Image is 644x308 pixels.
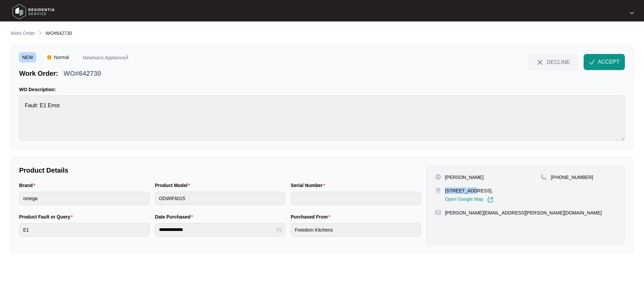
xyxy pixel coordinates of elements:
input: Brand [19,192,150,205]
img: map-pin [435,209,441,215]
input: Purchased From [291,223,421,237]
p: Work Order [11,30,35,37]
p: Work Order: [19,69,58,78]
img: Link-External [487,197,493,203]
input: Serial Number [291,192,421,205]
input: Product Fault or Query [19,223,150,237]
button: check-IconACCEPT [584,54,625,70]
label: Purchased From [291,213,333,220]
p: [PERSON_NAME][EMAIL_ADDRESS][PERSON_NAME][DOMAIN_NAME] [445,209,602,216]
img: dropdown arrow [630,11,634,15]
label: Date Purchased [155,213,196,220]
a: Work Order [9,30,36,37]
p: [PERSON_NAME] [445,174,484,181]
img: close-Icon [536,58,544,66]
p: [STREET_ADDRESS], [445,187,493,194]
p: Product Details [19,166,421,175]
span: DECLINE [547,58,570,66]
img: map-pin [541,174,547,180]
a: Open Google Map [445,197,493,203]
img: chevron-right [38,30,43,36]
img: user-pin [435,174,441,180]
span: WO#642730 [46,30,72,36]
label: Brand [19,182,38,189]
button: close-IconDECLINE [528,54,578,70]
label: Serial Number [291,182,328,189]
p: Newmans ApplianceÂ [83,55,128,62]
label: Product Model [155,182,193,189]
input: Product Model [155,192,285,205]
span: NEW [19,52,36,62]
input: Date Purchased [159,226,275,233]
p: WO Description: [19,86,625,93]
p: [PHONE_NUMBER] [551,174,593,181]
p: WO#642730 [63,69,101,78]
span: Normal [51,52,72,62]
img: check-Icon [589,59,595,65]
textarea: Fault: E1 Error. [19,96,625,141]
img: map-pin [435,187,441,193]
img: residentia service logo [10,2,57,22]
img: Vercel Logo [47,55,51,59]
span: ACCEPT [598,58,620,66]
label: Product Fault or Query [19,213,75,220]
